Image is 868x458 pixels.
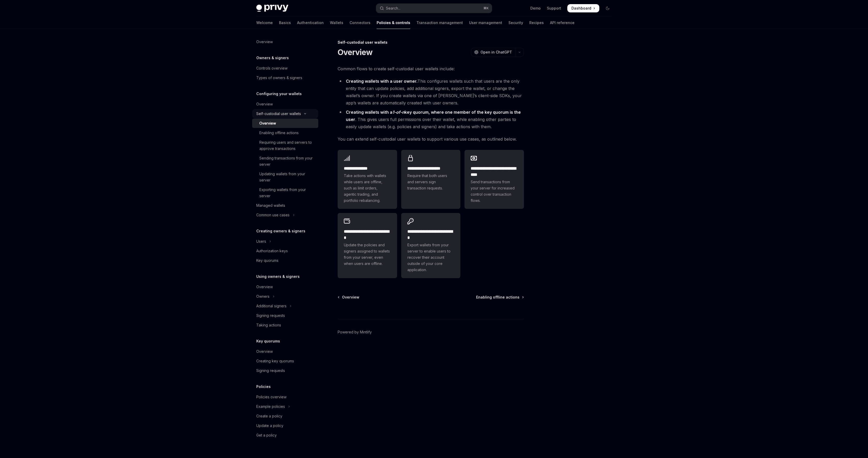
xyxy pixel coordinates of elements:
div: Signing requests [256,368,285,374]
div: Common use cases [256,212,290,218]
span: Dashboard [571,6,591,11]
span: You can extend self-custodial user wallets to support various use cases, as outlined below. [338,135,524,143]
a: API reference [550,17,575,29]
span: Overview [342,295,359,300]
a: Overview [252,37,318,47]
li: This configures wallets such that users are the only entity that can update policies, add additio... [338,78,524,106]
span: ⌘ K [483,6,489,10]
div: Self-custodial user wallets [338,40,524,45]
a: Dashboard [567,4,599,12]
h5: Policies [256,384,271,390]
a: Basics [279,17,291,29]
a: Policies & controls [377,17,410,29]
div: Sending transactions from your server [259,155,315,167]
div: Signing requests [256,312,285,319]
button: Toggle Example policies section [252,402,318,411]
a: Overview [252,347,318,356]
h5: Key quorums [256,338,280,344]
div: Requiring users and servers to approve transactions [259,139,315,152]
button: Toggle dark mode [603,4,612,12]
button: Toggle Owners section [252,292,318,301]
div: Example policies [256,403,285,410]
a: Overview [252,100,318,109]
a: Create a policy [252,411,318,421]
span: Enabling offline actions [476,295,520,300]
a: User management [469,17,502,29]
li: . This gives users full permissions over their wallet, while enabling other parties to easily upd... [338,109,524,130]
strong: Creating wallets with a key quorum, where one member of the key quorum is the user [346,110,521,122]
a: Security [508,17,523,29]
h5: Using owners & signers [256,273,300,280]
div: Owners [256,293,269,300]
button: Open search [376,4,492,13]
a: Signing requests [252,311,318,320]
a: **** **** *****Take actions with wallets while users are offline, such as limit orders, agentic t... [338,150,397,209]
button: Toggle Self-custodial user wallets section [252,109,318,118]
a: Requiring users and servers to approve transactions [252,138,318,153]
a: Key quorums [252,256,318,265]
a: Creating key quorums [252,356,318,366]
a: Overview [252,282,318,292]
div: Search... [386,5,400,11]
div: Creating key quorums [256,358,294,364]
h5: Configuring your wallets [256,91,302,97]
button: Open in ChatGPT [471,48,515,57]
div: Overview [259,120,276,126]
a: Support [547,6,561,11]
img: dark logo [256,5,288,12]
a: Enabling offline actions [252,128,318,138]
div: Exporting wallets from your server [259,187,315,199]
div: Taking actions [256,322,281,328]
span: Export wallets from your server to enable users to recover their account outside of your core app... [407,242,454,273]
div: Managed wallets [256,202,285,209]
div: Controls overview [256,65,288,71]
a: Policies overview [252,392,318,402]
span: Require that both users and servers sign transaction requests. [407,173,454,191]
h5: Creating owners & signers [256,228,305,234]
a: Recipes [529,17,544,29]
a: Exporting wallets from your server [252,185,318,201]
a: Authorization keys [252,246,318,256]
h1: Overview [338,48,373,57]
a: Update a policy [252,421,318,430]
a: Get a policy [252,431,318,440]
a: Controls overview [252,64,318,73]
a: Transaction management [416,17,463,29]
div: Users [256,238,266,245]
button: Toggle Users section [252,237,318,246]
span: Open in ChatGPT [481,50,512,55]
a: Updating wallets from your server [252,169,318,185]
a: Welcome [256,17,273,29]
a: Authentication [297,17,324,29]
a: Taking actions [252,320,318,330]
a: Managed wallets [252,201,318,210]
a: Signing requests [252,366,318,375]
a: Powered by Mintlify [338,330,372,335]
div: Update a policy [256,423,283,429]
div: Policies overview [256,394,286,400]
div: Overview [256,39,273,45]
strong: Creating wallets with a user owner. [346,79,417,84]
div: Overview [256,284,273,290]
div: Self-custodial user wallets [256,111,301,117]
span: Take actions with wallets while users are offline, such as limit orders, agentic trading, and por... [344,173,391,204]
a: Wallets [330,17,343,29]
div: Updating wallets from your server [259,171,315,183]
button: Toggle Common use cases section [252,210,318,220]
a: Types of owners & signers [252,73,318,82]
a: Overview [338,295,359,300]
div: Create a policy [256,413,282,419]
em: 1-of-n [392,110,405,115]
a: Sending transactions from your server [252,154,318,169]
div: Overview [256,101,273,107]
div: Overview [256,348,273,355]
div: Enabling offline actions [259,130,299,136]
a: Demo [530,6,541,11]
div: Additional signers [256,303,286,309]
button: Toggle Additional signers section [252,301,318,311]
a: Connectors [350,17,370,29]
a: Overview [252,119,318,128]
div: Authorization keys [256,248,288,254]
h5: Owners & signers [256,55,289,61]
span: Send transactions from your server for increased control over transaction flows. [471,179,518,204]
